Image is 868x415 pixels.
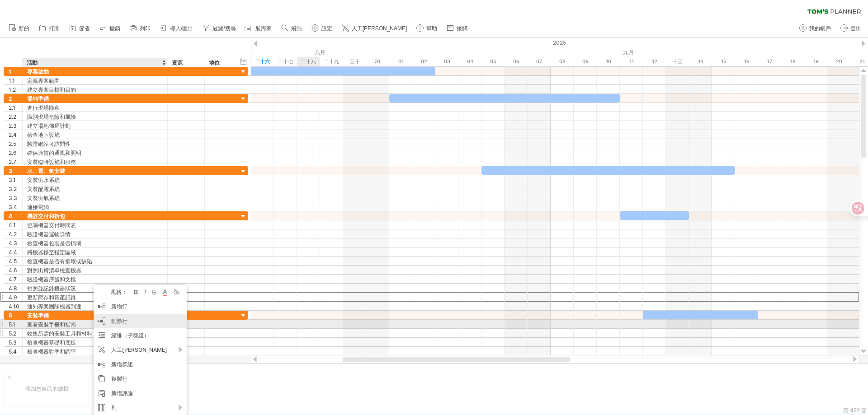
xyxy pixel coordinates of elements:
font: 4.5 [9,258,17,265]
font: 人工[PERSON_NAME] [111,346,167,353]
font: 活動 [27,59,38,66]
font: 4.3 [9,240,17,247]
div: 2025年9月12日，星期五 [643,57,666,66]
font: 20 [836,58,842,65]
font: 查看安裝手冊和指南 [27,321,76,328]
font: 09 [582,58,589,65]
font: 2.6 [9,149,17,156]
font: 場地準備 [27,95,49,102]
font: 17 [767,58,772,65]
font: 5.4 [9,348,17,355]
font: 撤銷 [109,25,120,32]
font: 新增行 [111,303,127,310]
font: 驗證網站可訪問性 [27,140,71,147]
font: 2.4 [9,131,17,138]
font: 4.8 [9,285,17,292]
font: 確保適當的通風和照明 [27,149,81,156]
font: 十三 [673,58,683,65]
font: 檢查機器對準和調平 [27,348,76,355]
font: 2.5 [9,140,16,147]
font: 水、電、氣安裝 [27,168,65,174]
font: 5.1 [9,321,15,328]
font: 八月 [315,49,325,56]
font: 08 [559,58,566,65]
font: 12 [652,58,657,65]
font: 新增評論 [111,390,133,396]
font: 安裝供氣系統 [27,195,60,201]
font: 檢查機器包裝是否損壞 [27,240,81,247]
font: 檢查機器是否有損壞或缺陷 [27,258,92,265]
a: 人工[PERSON_NAME] [340,23,410,34]
font: 2.7 [9,159,16,165]
font: 登出 [850,25,861,32]
font: 收集所需的安裝工具和材料 [27,330,92,337]
font: 二十七 [278,58,293,65]
div: 2025年9月17日星期三 [758,57,781,66]
font: 識別現場危險和風險 [27,113,76,120]
font: 2 [9,95,12,102]
font: 打開 [49,25,60,32]
font: 將機器移至指定區域 [27,249,76,256]
div: 2025年9月13日星期六 [666,57,689,66]
font: 06 [513,58,519,65]
font: 3 [9,168,12,174]
font: 5.3 [9,339,17,346]
font: 新的 [19,25,29,32]
font: 對照出貨清單檢查機器 [27,267,81,274]
font: 建立場地佈局計劃 [27,122,71,129]
a: 我的帳戶 [797,23,834,34]
font: 建立專案目標和目的 [27,86,76,93]
font: 複製行 [111,375,127,382]
a: 打開 [37,23,62,34]
font: 安裝配電系統 [27,186,60,192]
font: 07 [536,58,542,65]
font: 第 422 節 [843,407,867,414]
font: 4.4 [9,249,17,256]
font: 05 [490,58,496,65]
a: 飛漲 [279,23,305,34]
div: 2025年9月8日星期一 [551,57,574,66]
font: 專案啟動 [27,68,49,75]
font: 檢查機器基礎和底板 [27,339,76,346]
div: 2025年9月4日，星期四 [458,57,481,66]
font: 4.1 [9,222,16,228]
font: 3.4 [9,204,17,210]
div: 2025年9月19日星期五 [804,57,827,66]
font: 03 [444,58,450,65]
font: 連接電網 [27,204,49,210]
font: 導入/匯出 [170,25,193,32]
font: 接觸 [457,25,467,32]
font: 21 [859,58,865,65]
font: 4.9 [9,294,17,301]
div: 2025年8月26日星期二 [251,57,274,66]
font: 5 [9,312,12,319]
font: 驗證機器序號和文檔 [27,276,76,283]
div: 2025年9月3日星期三 [435,57,458,66]
font: 4.10 [9,303,19,310]
font: 4.6 [9,267,17,274]
font: 我的帳戶 [809,25,831,32]
font: 安裝供水系統 [27,177,60,183]
font: 02 [421,58,427,65]
a: 新的 [6,23,32,34]
font: 協調機器交付時間表 [27,222,76,228]
font: 31 [375,58,380,65]
font: 4 [9,213,12,219]
font: 新增群組 [111,361,133,368]
font: 過濾/搜尋 [212,25,236,32]
a: 導入/匯出 [158,23,196,34]
font: 4.7 [9,276,17,283]
font: 節省 [79,25,90,32]
font: 資源 [172,59,183,66]
div: 2025年9月15日星期一 [712,57,735,66]
a: 登出 [838,23,864,34]
font: 添加您自己的徽標 [25,385,69,392]
font: 二十九 [324,58,339,65]
div: 2025年8月30日星期六 [343,57,366,66]
font: 2.3 [9,122,17,129]
font: 驗證機器運輸詳情 [27,231,71,238]
font: 縮排（子群組） [111,332,149,339]
a: 設定 [309,23,335,34]
a: 列印 [127,23,153,34]
div: 2025年9月14日星期日 [689,57,712,66]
